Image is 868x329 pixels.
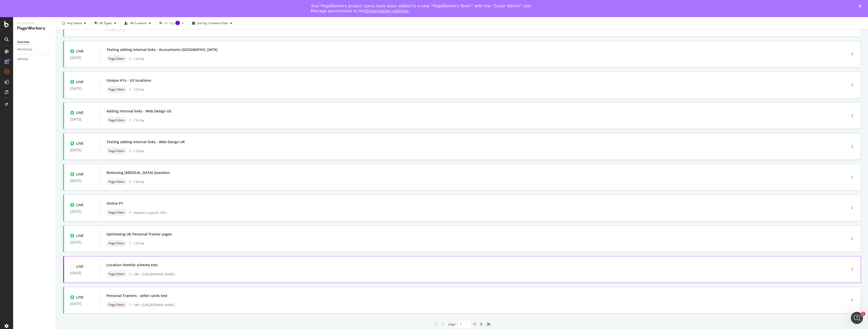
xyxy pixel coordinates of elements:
div: Testing adding internal links - Web Design UK [106,139,185,144]
div: angles-left [432,320,440,328]
div: angles-right [484,320,493,328]
div: LIVE [76,233,84,238]
div: All Creators [130,22,147,25]
div: Close [858,5,863,8]
div: Sort by: Creation Date [197,22,228,25]
div: Activation [17,21,52,25]
button: All Creators [122,19,153,27]
span: Page Editor [108,211,125,214]
div: Personal Trainers - seller cards test [106,293,168,298]
div: angle-left [440,320,446,328]
a: Monitoring [17,47,52,52]
div: Adding internal links - Web Design US [106,109,171,114]
div: [DATE] [70,271,94,275]
div: [DATE] [70,240,94,244]
div: LIVE [76,110,84,115]
div: LIVE [76,49,84,54]
span: Page Editor [108,303,125,306]
div: LIVE [76,264,84,269]
div: Settings [17,56,28,62]
span: Page Editor [108,242,125,245]
span: Page Editor [108,149,125,153]
span: Page Editor [108,273,125,276]
div: [DATE] [70,117,94,121]
iframe: Intercom live chat [851,312,863,324]
div: angle-right [478,320,484,328]
span: Page Editor [108,119,125,122]
div: LIVE [76,172,84,177]
div: URL = [URL][DOMAIN_NAME] [134,272,826,276]
div: CSV file [134,180,144,184]
div: LIVE [76,295,84,300]
span: Page Editor [108,57,125,60]
div: neutral label [106,55,127,62]
div: Applied to specific URLs [134,211,167,215]
a: Organization settings [365,9,408,13]
div: Tooltip anchor [175,21,180,25]
button: Any Status [60,19,88,27]
div: Overview [17,40,29,45]
a: Overview [17,40,52,45]
div: neutral label [106,209,127,216]
div: [DATE] [70,86,94,91]
div: neutral label [106,178,127,185]
div: CSV file [134,149,144,153]
div: page / 5 [448,320,476,328]
div: LIVE [76,141,84,146]
div: [DATE] [70,302,94,306]
div: neutral label [106,147,127,155]
div: LIVE [76,202,84,207]
div: CSV file [134,241,144,246]
div: Online PT [106,201,123,206]
div: CSV file [134,57,144,61]
span: 1 [861,312,865,316]
span: Page Editor [108,26,125,29]
div: neutral label [106,271,127,278]
div: Your PageWorkers project users have been added to a new “PageWorkers Team” with the “Super Admin”... [311,4,549,14]
div: neutral label [106,301,127,308]
a: Settings [17,56,52,62]
div: PageWorkers [17,25,52,31]
div: Testing adding internal links - Accountants [GEOGRAPHIC_DATA] [106,47,218,52]
div: [DATE] [70,179,94,183]
div: All Tags [164,22,180,25]
div: LIVE [76,79,84,84]
div: Monitoring [17,47,32,52]
div: CSV file [134,87,144,92]
div: neutral label [106,86,127,93]
button: All Types [92,19,118,27]
div: [DATE] [70,210,94,214]
span: Page Editor [108,88,125,91]
div: URL = [URL][DOMAIN_NAME] [134,303,826,307]
div: CSV file [134,118,144,123]
div: neutral label [106,117,127,124]
div: [DATE] [70,148,94,152]
div: All Types [99,22,112,25]
div: Optimising UK Personal Trainer pages [106,232,172,237]
button: Sort by: Creation Date [190,19,234,27]
div: neutral label [106,240,127,247]
div: Removing [MEDICAL_DATA] Question [106,170,170,175]
div: [DATE] [70,56,94,60]
div: Any Status [67,22,82,25]
button: All TagsTooltip anchor [157,19,186,27]
div: Location itemlist schema test [106,262,158,267]
span: Page Editor [108,180,125,183]
div: Unique H1s - US locations [106,78,151,83]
